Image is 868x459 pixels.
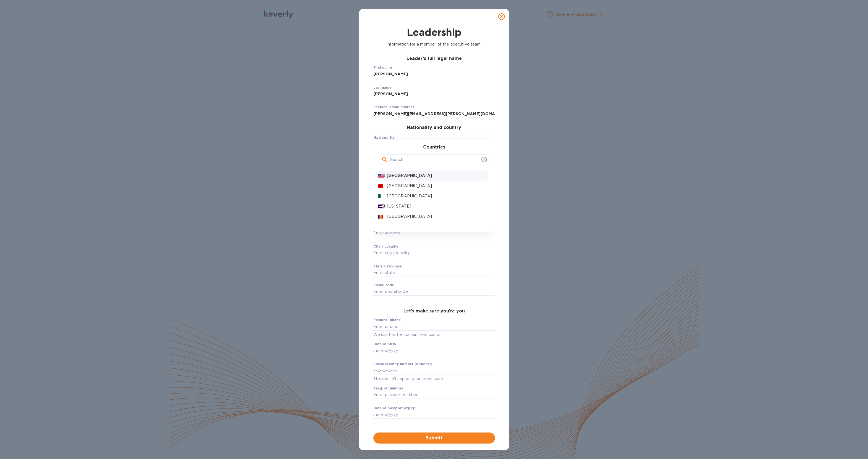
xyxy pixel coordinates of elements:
[373,141,400,147] p: Enter country
[378,205,386,208] img: AS
[373,411,495,419] input: mm/dd/yyyy
[373,362,432,366] label: Social security number (optional)
[373,66,392,69] label: First name
[387,183,486,189] p: [GEOGRAPHIC_DATA]
[373,106,414,109] label: Personal email address
[373,110,495,118] input: Enter personal email address
[373,427,403,431] b: Issuing country
[373,288,495,296] input: Enter postal code
[373,376,495,382] p: This doesn't impact your credit score
[373,407,415,410] label: Date of passport expiry
[387,193,486,199] p: [GEOGRAPHIC_DATA]
[390,156,479,164] input: Search
[373,269,495,277] input: Enter state
[373,367,495,375] input: xxx-xx-xxxx
[373,125,495,130] h3: Nationality and country
[373,86,392,89] label: Last name
[373,343,396,346] label: Date of birth
[373,245,398,248] label: City / Locality
[373,309,495,314] h3: Let’s make sure you’re you
[373,265,402,268] label: State / Province
[373,387,403,390] label: Passport number
[373,249,495,257] input: Enter city / locality
[373,433,495,444] button: Submit
[373,331,495,338] p: We use this for account verification
[387,203,486,209] p: [US_STATE]
[407,25,461,39] h1: Leadership
[386,41,481,47] p: Information for a member of the executive team.
[373,56,495,61] h3: Leader’s full legal name
[373,322,495,331] input: Enter phone
[378,215,383,219] img: AD
[373,319,400,322] label: Personal phone
[387,214,486,219] p: [GEOGRAPHIC_DATA]
[373,391,495,399] input: Enter passport number
[378,184,383,188] img: AL
[423,145,445,150] h3: Countries
[387,173,486,179] p: [GEOGRAPHIC_DATA]
[373,90,495,98] input: Enter last name
[373,136,395,140] b: Nationality
[373,283,394,287] label: Postal code
[373,229,495,237] input: Enter address
[373,70,495,78] input: Enter first name
[378,174,385,178] img: US
[378,435,491,441] span: Submit
[373,347,495,355] input: mm/dd/yyyy
[378,194,384,198] img: DZ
